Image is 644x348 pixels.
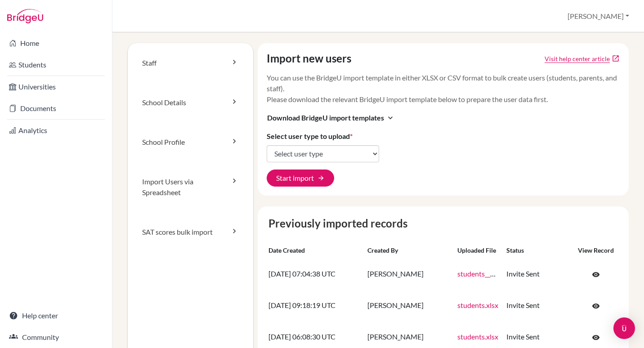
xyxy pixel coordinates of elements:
[265,242,364,259] th: Date created
[128,122,253,162] a: School Profile
[265,290,364,321] td: [DATE] 09:18:19 UTC
[592,334,600,342] span: visibility
[2,307,110,325] a: Help center
[2,34,110,52] a: Home
[267,52,351,65] h4: Import new users
[457,332,498,341] a: students.xlsx
[582,297,609,314] a: Click to open the record on its current state
[7,9,43,23] img: Bridge-U
[2,121,110,139] a: Analytics
[267,72,620,105] p: You can use the BridgeU import template in either XLSX or CSV format to bulk create users (studen...
[2,78,110,96] a: Universities
[545,54,610,63] a: Click to open Tracking student registration article in a new tab
[128,43,253,83] a: Staff
[364,259,454,290] td: [PERSON_NAME]
[386,113,395,122] i: expand_more
[2,328,110,346] a: Community
[612,54,620,62] a: open_in_new
[503,242,570,259] th: Status
[128,83,253,122] a: School Details
[454,242,503,259] th: Uploaded file
[570,242,622,259] th: View record
[592,271,600,279] span: visibility
[613,317,635,339] div: Open Intercom Messenger
[457,269,510,278] a: students__1_.xlsx
[267,112,384,123] span: Download BridgeU import templates
[128,162,253,212] a: Import Users via Spreadsheet
[563,8,633,25] button: [PERSON_NAME]
[582,329,609,346] a: Click to open the record on its current state
[503,290,570,321] td: Invite Sent
[267,170,334,187] button: Start import
[582,266,609,283] a: Click to open the record on its current state
[2,99,110,117] a: Documents
[267,112,395,124] button: Download BridgeU import templatesexpand_more
[2,56,110,74] a: Students
[364,242,454,259] th: Created by
[128,212,253,252] a: SAT scores bulk import
[265,215,622,232] caption: Previously imported records
[318,174,325,182] span: arrow_forward
[503,259,570,290] td: Invite Sent
[265,259,364,290] td: [DATE] 07:04:38 UTC
[364,290,454,321] td: [PERSON_NAME]
[267,131,353,142] label: Select user type to upload
[457,301,498,309] a: students.xlsx
[592,302,600,310] span: visibility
